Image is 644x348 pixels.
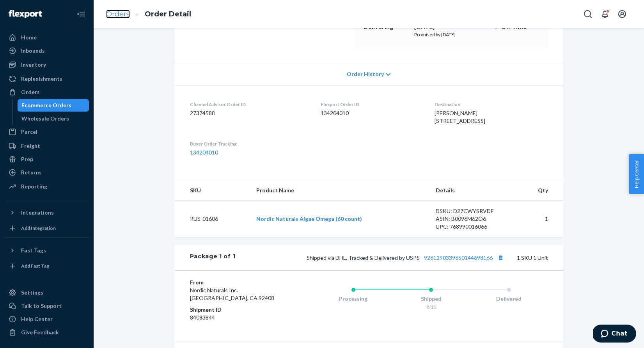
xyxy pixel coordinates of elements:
div: Ecommerce Orders [21,101,71,109]
div: Inbounds [21,47,45,55]
iframe: Opens a widget where you can chat to one of our agents [593,325,636,344]
button: Talk to Support [5,300,89,312]
a: Parcel [5,126,89,138]
button: Copy tracking number [496,252,506,263]
dt: Channel Advisor Order ID [190,101,309,108]
a: Prep [5,153,89,165]
span: [PERSON_NAME] [STREET_ADDRESS] [435,110,485,124]
dt: Buyer Order Tracking [190,140,309,147]
td: 1 [515,201,563,237]
a: Returns [5,166,89,179]
a: Orders [5,86,89,98]
div: Returns [21,169,42,176]
ol: breadcrumbs [100,3,197,26]
dt: Destination [435,101,548,108]
span: Shipped via DHL, Tracked & Delivered by USPS [307,254,506,261]
div: Package 1 of 1 [190,252,236,263]
button: Open Search Box [580,6,596,22]
div: Fast Tags [21,247,46,254]
a: Home [5,31,89,44]
a: Orders [106,10,130,18]
button: Open account menu [614,6,630,22]
div: Add Integration [21,225,56,231]
a: Ecommerce Orders [18,99,89,112]
span: Order History [347,70,384,78]
div: Shipped [392,295,470,303]
th: Qty [515,180,563,201]
div: UPC: 768990016066 [436,223,509,231]
a: Wholesale Orders [18,112,89,125]
a: Replenishments [5,73,89,85]
div: Home [21,34,37,41]
div: Add Fast Tag [21,263,49,269]
div: ASIN: B0096M62O6 [436,215,509,223]
div: Processing [314,295,392,303]
dd: 27374588 [190,109,309,117]
button: Give Feedback [5,326,89,339]
dd: 84083844 [190,314,283,321]
button: Help Center [629,154,644,194]
a: Inbounds [5,44,89,57]
div: Inventory [21,61,46,69]
div: Reporting [21,183,47,190]
a: 134204010 [190,149,218,156]
div: Integrations [21,209,54,217]
div: Wholesale Orders [21,115,69,123]
div: 1 SKU 1 Unit [235,252,548,263]
div: Delivered [470,295,548,303]
button: Open notifications [597,6,613,22]
a: 9261290339650144698166 [424,254,493,261]
a: Nordic Naturals Algae Omega (60 count) [256,215,362,222]
dd: 134204010 [321,109,422,117]
button: Fast Tags [5,244,89,257]
div: 8/11 [392,304,470,310]
a: Inventory [5,59,89,71]
div: DSKU: D27CWYSRVDF [436,207,509,215]
dt: Shipment ID [190,306,283,314]
a: Order Detail [145,10,191,18]
a: Add Integration [5,222,89,234]
div: Help Center [21,315,53,323]
div: Give Feedback [21,328,59,336]
a: Freight [5,140,89,152]
div: Prep [21,155,33,163]
div: Settings [21,289,43,297]
div: Talk to Support [21,302,62,310]
div: Freight [21,142,40,150]
img: Flexport logo [9,10,42,18]
th: Details [429,180,515,201]
span: Nordic Naturals Inc. [GEOGRAPHIC_DATA], CA 92408 [190,287,274,301]
dt: Flexport Order ID [321,101,422,108]
div: Replenishments [21,75,62,83]
a: Help Center [5,313,89,325]
a: Settings [5,286,89,299]
th: Product Name [250,180,429,201]
button: Close Navigation [73,6,89,22]
td: RUS-01606 [174,201,250,237]
a: Add Fast Tag [5,260,89,272]
th: SKU [174,180,250,201]
div: Orders [21,88,40,96]
a: Reporting [5,180,89,193]
div: Parcel [21,128,37,136]
p: Promised by [DATE] [414,31,488,38]
dt: From [190,279,283,286]
button: Integrations [5,206,89,219]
